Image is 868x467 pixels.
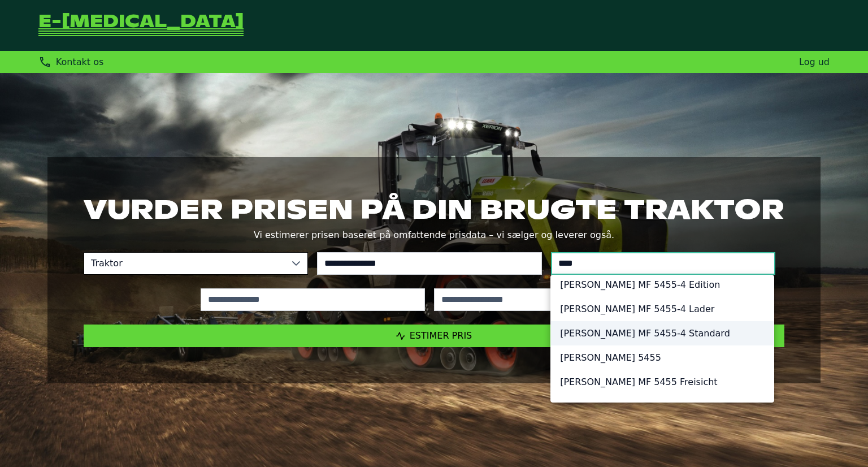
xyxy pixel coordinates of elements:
[84,253,285,274] span: Traktor
[38,55,103,68] div: Kontakt os
[84,193,784,225] h1: Vurder prisen på din brugte traktor
[799,57,830,67] a: Log ud
[551,394,774,418] li: [PERSON_NAME] MF 5455 Lader
[410,330,472,341] span: Estimer pris
[56,57,103,67] span: Kontakt os
[84,227,784,243] p: Vi estimerer prisen baseret på omfattende prisdata – vi sælger og leverer også.
[551,297,774,321] li: [PERSON_NAME] MF 5455-4 Lader
[551,273,774,297] li: [PERSON_NAME] MF 5455-4 Edition
[551,370,774,394] li: [PERSON_NAME] MF 5455 Freisicht
[84,325,784,347] button: Estimer pris
[38,14,244,37] a: Tilbage til forsiden
[551,345,774,370] li: [PERSON_NAME] 5455
[551,321,774,345] li: [PERSON_NAME] MF 5455-4 Standard
[551,244,774,447] ul: Option List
